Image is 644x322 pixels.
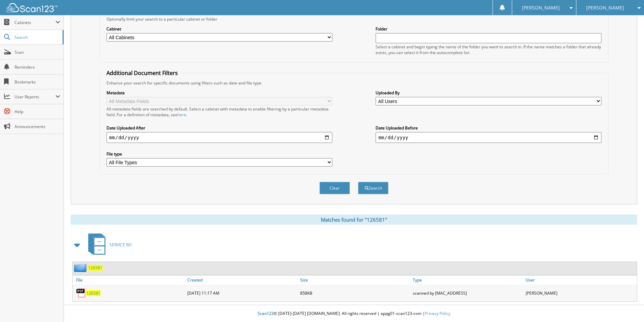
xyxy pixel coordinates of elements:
label: Date Uploaded After [106,125,332,131]
span: Scan123 [258,311,274,316]
span: Scan [15,49,60,55]
button: Clear [319,182,350,194]
img: PDF.png [76,288,86,298]
span: Cabinets [15,20,55,25]
legend: Additional Document Filters [103,69,181,77]
span: Announcements [15,124,60,129]
div: Matches found for "126581" [71,215,637,225]
span: Search [15,34,59,40]
span: [PERSON_NAME] [522,6,560,10]
a: Type [411,275,524,284]
span: SERVICE RO [110,242,132,248]
span: Bookmarks [15,79,60,85]
label: File type [106,151,332,157]
div: scanned by [MAC_ADDRESS] [411,286,524,300]
a: Privacy Policy [425,311,450,316]
iframe: Chat Widget [610,290,644,322]
div: Optionally limit your search to a particular cabinet or folder [103,16,605,22]
div: [PERSON_NAME] [524,286,637,300]
div: © [DATE]-[DATE] [DOMAIN_NAME]. All rights reserved | appg01-scan123-com | [64,305,644,322]
a: SERVICE RO [84,231,132,258]
label: Date Uploaded Before [376,125,601,131]
label: Folder [376,26,601,32]
span: Reminders [15,64,60,70]
a: 126581 [86,290,100,296]
label: Uploaded By [376,90,601,96]
a: User [524,275,637,284]
button: Search [358,182,388,194]
a: File [73,275,186,284]
label: Cabinet [106,26,332,32]
a: here [177,112,186,118]
span: User Reports [15,94,55,100]
input: start [106,132,332,143]
div: 858KB [299,286,411,300]
div: [DATE] 11:17 AM [186,286,299,300]
label: Metadata [106,90,332,96]
div: Select a cabinet and begin typing the name of the folder you want to search in. If the name match... [376,44,601,55]
div: Enhance your search for specific documents using filters such as date and file type. [103,80,605,86]
a: Size [299,275,411,284]
a: 126581 [88,265,102,271]
input: end [376,132,601,143]
a: Created [186,275,299,284]
div: All metadata fields are searched by default. Select a cabinet with metadata to enable filtering b... [106,106,332,118]
img: scan123-logo-white.svg [7,3,57,12]
img: folder2.png [74,264,88,272]
span: Help [15,109,60,115]
span: [PERSON_NAME] [586,6,624,10]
